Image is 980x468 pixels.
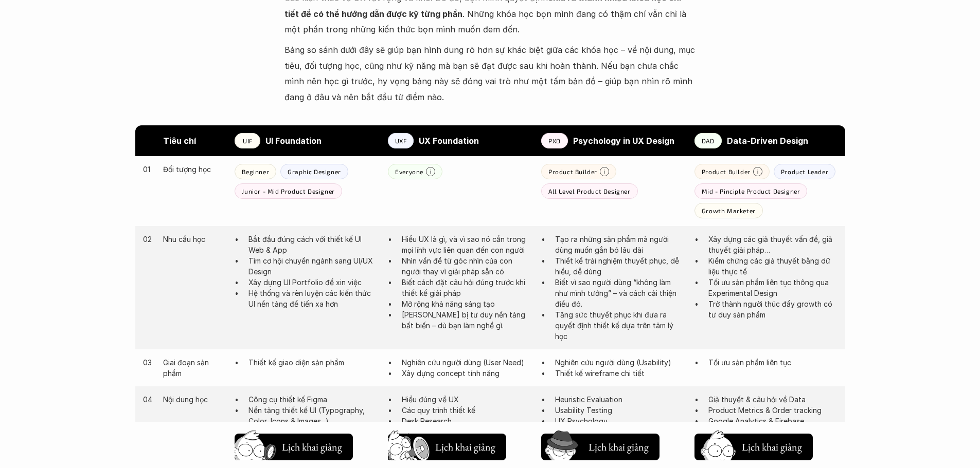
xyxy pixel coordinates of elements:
p: Hiểu UX là gì, và vì sao nó cần trong mọi lĩnh vực liên quan đến con người [402,234,531,255]
button: Lịch khai giảng [388,434,506,460]
p: Thiết kế trải nghiệm thuyết phục, dễ hiểu, dễ dùng [555,255,684,277]
p: Biết cách đặt câu hỏi đúng trước khi thiết kế giải pháp [402,277,531,298]
button: Lịch khai giảng [541,434,660,460]
p: Product Builder [548,168,597,175]
p: UIF [243,137,253,144]
p: [PERSON_NAME] bị tư duy nền tảng bất biến – dù bạn làm nghề gì. [402,309,531,331]
p: Công cụ thiết kế Figma [248,394,378,405]
p: Nghiên cứu người dùng (Usability) [555,357,684,368]
p: Product Builder [702,168,751,175]
p: Nghiên cứu người dùng (User Need) [402,357,531,368]
button: Lịch khai giảng [235,434,353,460]
p: Bảng so sánh dưới đây sẽ giúp bạn hình dung rõ hơn sự khác biệt giữa các khóa học – về nội dung, ... [284,42,696,105]
p: PXD [548,137,561,144]
button: Lịch khai giảng [694,434,813,460]
p: 01 [143,164,153,175]
a: Lịch khai giảng [541,429,660,460]
p: Tối ưu sản phẩm liên tục [708,357,838,368]
p: Xây dựng concept tính năng [402,368,531,379]
strong: Data-Driven Design [727,136,808,146]
p: Beginner [242,168,269,175]
p: Heuristic Evaluation [555,394,684,405]
p: Tìm cơ hội chuyển ngành sang UI/UX Design [248,255,378,277]
p: Nhìn vấn đề từ góc nhìn của con người thay vì giải pháp sẵn có [402,255,531,277]
strong: Psychology in UX Design [573,136,674,146]
p: Tối ưu sản phẩm liên tục thông qua Experimental Design [708,277,838,298]
p: Nền tảng thiết kế UI (Typography, Color, Icons & Images...) [248,405,378,426]
p: 03 [143,357,153,368]
p: Google Analytics & Firebase [708,416,838,426]
p: Biết vì sao người dùng “không làm như mình tưởng” – và cách cải thiện điều đó. [555,277,684,309]
h5: Lịch khai giảng [434,440,496,454]
h5: Lịch khai giảng [281,440,343,454]
p: Tăng sức thuyết phục khi đưa ra quyết định thiết kế dựa trên tâm lý học [555,309,684,342]
p: Xây dựng UI Portfolio để xin việc [248,277,378,288]
p: 04 [143,394,153,405]
p: Hệ thống và rèn luyện các kiến thức UI nền tảng để tiến xa hơn [248,288,378,309]
p: Nội dung học [163,394,224,405]
p: Xây dựng các giả thuyết vấn đề, giả thuyết giải pháp… [708,234,838,255]
a: Lịch khai giảng [235,429,353,460]
p: UX Psychology [555,416,684,426]
p: Các quy trình thiết kế [402,405,531,416]
p: Trở thành người thúc đẩy growth có tư duy sản phẩm [708,298,838,320]
p: Mid - Pinciple Product Designer [702,188,800,195]
strong: UX Foundation [419,136,479,146]
h5: Lịch khai giảng [741,440,803,454]
p: DAD [702,137,715,144]
p: Kiểm chứng các giả thuyết bằng dữ liệu thực tế [708,255,838,277]
p: Product Leader [781,168,828,175]
p: Bắt đầu đúng cách với thiết kế UI Web & App [248,234,378,255]
p: Desk Research [402,416,531,426]
p: All Level Product Designer [548,188,631,195]
p: Growth Marketer [702,207,756,214]
p: Đối tượng học [163,164,224,175]
strong: Tiêu chí [163,136,196,146]
p: Graphic Designer [288,168,341,175]
p: Hiểu đúng về UX [402,394,531,405]
a: Lịch khai giảng [388,429,506,460]
p: Usability Testing [555,405,684,416]
p: UXF [395,137,407,144]
strong: UI Foundation [265,136,322,146]
h5: Lịch khai giảng [587,440,649,454]
p: Mở rộng khả năng sáng tạo [402,298,531,309]
p: Giai đoạn sản phẩm [163,357,224,379]
p: Junior - Mid Product Designer [242,188,334,195]
p: Product Metrics & Order tracking [708,405,838,416]
p: Giả thuyết & câu hỏi về Data [708,394,838,405]
a: Lịch khai giảng [694,429,813,460]
p: Thiết kế wireframe chi tiết [555,368,684,379]
p: Tạo ra những sản phẩm mà người dùng muốn gắn bó lâu dài [555,234,684,255]
p: 02 [143,234,153,245]
p: Thiết kế giao diện sản phẩm [248,357,378,368]
p: Everyone [395,168,423,175]
p: Nhu cầu học [163,234,224,245]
